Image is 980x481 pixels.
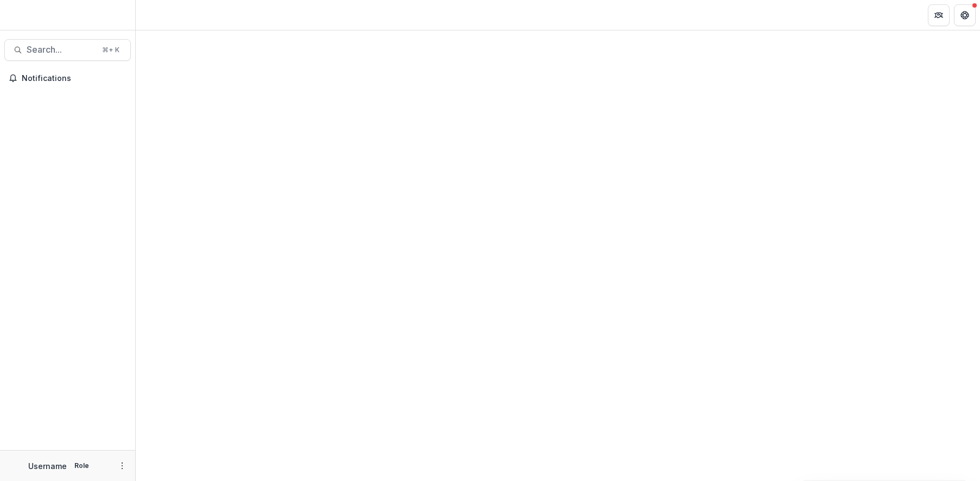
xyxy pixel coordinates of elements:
p: Role [71,461,92,471]
nav: breadcrumb [140,7,186,23]
p: Username [28,460,67,472]
span: Notifications [22,74,127,83]
button: Get Help [954,4,976,26]
button: Notifications [4,70,131,87]
span: Search... [27,45,96,55]
button: More [116,459,129,472]
button: Search... [4,39,131,61]
div: ⌘ + K [100,44,122,56]
button: Partners [928,4,950,26]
